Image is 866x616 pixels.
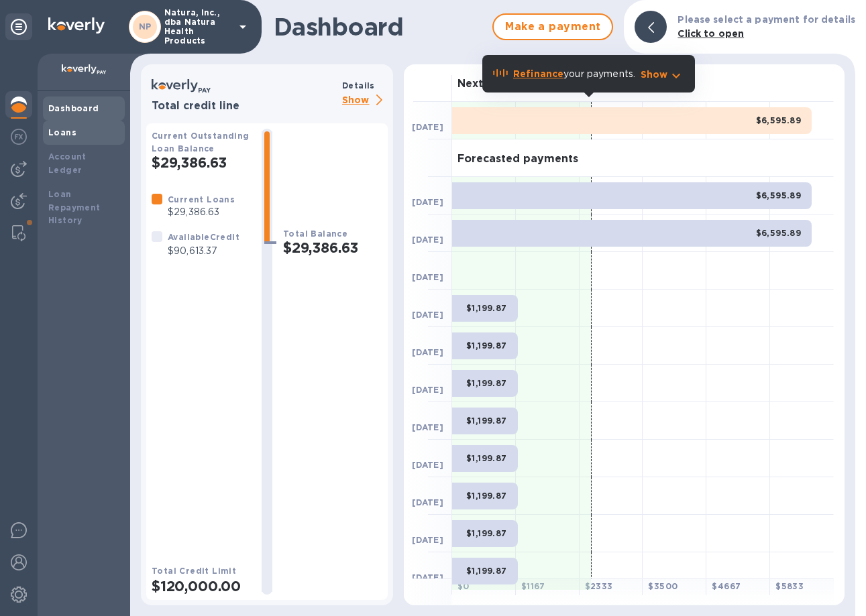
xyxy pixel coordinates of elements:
p: Show [641,68,668,81]
b: Loan Repayment History [48,189,101,226]
p: $90,613.37 [168,244,239,258]
b: Dashboard [48,103,99,113]
b: $6,595.89 [756,228,802,238]
b: Available Credit [168,232,239,242]
b: [DATE] [412,535,443,545]
b: [DATE] [412,460,443,470]
b: Details [342,80,375,90]
img: Logo [48,17,105,34]
h3: Forecasted payments [457,153,578,166]
b: $6,595.89 [756,115,802,125]
p: Show [342,93,388,109]
b: Total Balance [283,229,347,239]
b: Total Credit Limit [152,566,236,576]
b: $ 3500 [648,581,678,591]
b: Click to open [678,28,744,39]
img: Foreign exchange [11,129,27,145]
b: [DATE] [412,197,443,207]
b: $ 4667 [712,581,741,591]
h2: $29,386.63 [152,154,251,171]
b: $ 5833 [775,581,804,591]
b: [DATE] [412,122,443,132]
b: [DATE] [412,422,443,432]
p: $29,386.63 [168,205,235,219]
button: Make a payment [492,13,613,40]
b: $1,199.87 [466,453,507,463]
b: $1,199.87 [466,566,507,576]
b: Please select a payment for details [678,14,855,25]
b: $1,199.87 [466,303,507,313]
p: Natura, Inc., dba Natura Health Products [164,8,231,46]
span: Make a payment [504,19,601,35]
h1: Dashboard [274,13,486,41]
b: Refinance [513,68,563,79]
h3: Total credit line [152,100,337,113]
b: $1,199.87 [466,341,507,351]
p: your payments. [513,67,635,81]
h3: Next payment [457,78,536,90]
b: Current Loans [168,194,235,204]
b: $1,199.87 [466,491,507,501]
b: [DATE] [412,497,443,507]
b: Account Ledger [48,151,87,175]
b: NP [139,21,152,32]
b: [DATE] [412,572,443,582]
b: [DATE] [412,347,443,357]
b: Loans [48,127,76,137]
b: [DATE] [412,310,443,320]
b: $6,595.89 [756,190,802,200]
h2: $29,386.63 [283,239,382,256]
b: $ 2333 [585,581,613,591]
b: $1,199.87 [466,528,507,538]
b: [DATE] [412,385,443,395]
b: Current Outstanding Loan Balance [152,131,250,153]
b: $1,199.87 [466,416,507,426]
h2: $120,000.00 [152,578,251,595]
b: $1,199.87 [466,378,507,388]
div: Unpin categories [5,13,32,40]
b: [DATE] [412,272,443,282]
b: [DATE] [412,235,443,245]
button: Show [641,68,684,81]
